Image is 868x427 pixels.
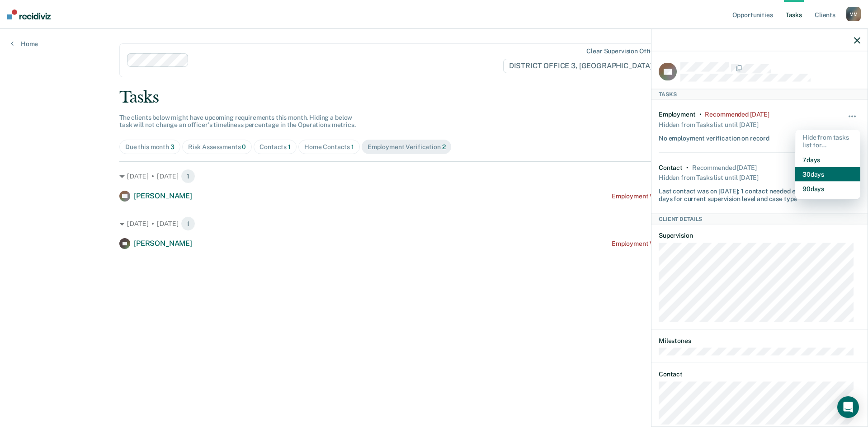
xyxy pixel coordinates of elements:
[119,169,749,183] div: [DATE] • [DATE]
[699,111,702,118] div: •
[125,143,175,151] div: Due this month
[612,192,749,200] div: Employment Verification recommended [DATE]
[659,171,759,184] div: Hidden from Tasks list until [DATE]
[188,143,246,151] div: Risk Assessments
[503,59,665,73] span: DISTRICT OFFICE 3, [GEOGRAPHIC_DATA]
[795,181,860,196] button: 90 days
[705,111,769,118] div: Recommended 3 years ago
[119,88,749,107] div: Tasks
[795,152,860,167] button: 7 days
[134,192,192,200] span: [PERSON_NAME]
[837,396,859,418] div: Open Intercom Messenger
[651,214,868,225] div: Client Details
[586,47,663,55] div: Clear supervision officers
[304,143,354,151] div: Home Contacts
[659,184,827,203] div: Last contact was on [DATE]; 1 contact needed every 45 days for current supervision level and case...
[259,143,291,151] div: Contacts
[242,143,246,150] span: 0
[651,89,868,99] div: Tasks
[846,7,861,21] div: M M
[795,167,860,181] button: 30 days
[659,118,759,131] div: Hidden from Tasks list until [DATE]
[659,131,769,142] div: No employment verification on record
[170,143,175,150] span: 3
[612,240,749,248] div: Employment Verification recommended [DATE]
[368,143,446,151] div: Employment Verification
[351,143,354,150] span: 1
[795,130,860,153] div: Hide from tasks list for...
[659,111,696,118] div: Employment
[659,371,860,378] dt: Contact
[119,216,749,231] div: [DATE] • [DATE]
[181,169,195,183] span: 1
[119,114,356,129] span: The clients below might have upcoming requirements this month. Hiding a below task will not chang...
[134,239,192,248] span: [PERSON_NAME]
[288,143,291,150] span: 1
[659,164,683,171] div: Contact
[7,9,51,19] img: Recidiviz
[442,143,446,150] span: 2
[11,40,38,48] a: Home
[181,216,195,231] span: 1
[659,337,860,344] dt: Milestones
[692,164,756,171] div: Recommended in 21 days
[659,232,860,239] dt: Supervision
[686,164,689,171] div: •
